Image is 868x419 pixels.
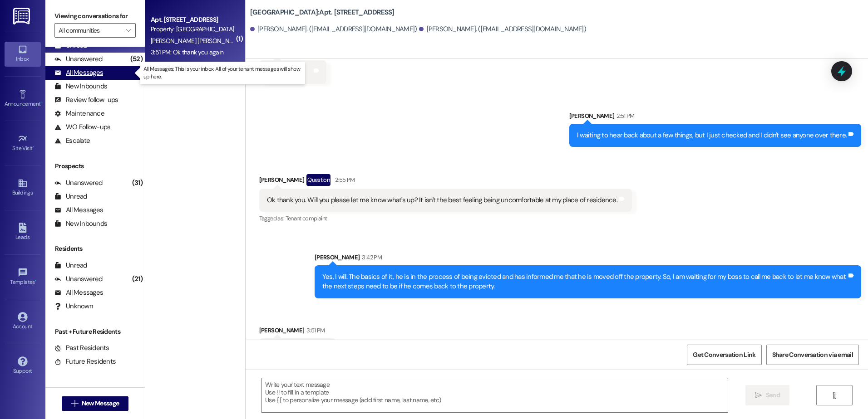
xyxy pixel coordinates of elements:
span: Tenant complaint [286,214,327,222]
a: Buildings [5,175,41,200]
div: [PERSON_NAME] [315,253,861,265]
div: [PERSON_NAME]. ([EMAIL_ADDRESS][DOMAIN_NAME]) [419,24,586,34]
div: Tagged as: [259,212,632,225]
div: Maintenance [54,109,104,118]
div: Ok thank you. Will you please let me know what's up? It isn't the best feeling being uncomfortabl... [267,195,617,205]
div: Review follow-ups [54,95,118,105]
div: Apt. [STREET_ADDRESS] [151,15,235,24]
div: 3:51 PM [304,326,325,335]
button: New Message [62,396,129,411]
div: [PERSON_NAME]. ([EMAIL_ADDRESS][DOMAIN_NAME]) [250,24,417,34]
div: 3:42 PM [360,253,381,262]
a: Site Visit • [5,131,41,156]
i:  [831,392,838,399]
b: [GEOGRAPHIC_DATA]: Apt. [STREET_ADDRESS] [250,8,395,17]
span: • [33,144,34,150]
label: Viewing conversations for [54,9,136,23]
button: Share Conversation via email [766,345,859,365]
img: ResiDesk Logo [13,8,32,24]
div: [PERSON_NAME] [259,174,632,189]
div: 2:55 PM [333,175,355,185]
div: 3:51 PM: Ok thank you again [151,48,223,56]
div: [PERSON_NAME] [259,326,336,338]
div: (21) [130,272,145,286]
a: Inbox [5,42,41,66]
div: Unread [54,192,87,201]
div: I waiting to hear back about a few things, but I just checked and I didn't see anyone over there. [577,131,847,140]
span: New Message [82,399,119,408]
div: Prospects [45,161,145,171]
div: Unread [54,261,87,270]
div: All Messages [54,288,103,297]
button: Get Conversation Link [687,345,761,365]
div: Unanswered [54,274,103,284]
div: Unknown [54,302,93,311]
div: Past Residents [54,343,109,353]
span: [PERSON_NAME] [PERSON_NAME] [151,37,246,45]
div: All Messages [54,205,103,215]
div: Future Residents [54,357,116,366]
div: (52) [128,52,145,66]
div: Property: [GEOGRAPHIC_DATA] [151,24,235,34]
p: All Messages: This is your inbox. All of your tenant messages will show up here. [143,65,301,81]
div: Residents [45,244,145,253]
span: Share Conversation via email [772,350,853,360]
div: Yes, I will. The basics of it, he is in the process of being evicted and has informed me that he ... [322,272,847,292]
div: Escalate [54,136,90,146]
a: Templates • [5,265,41,289]
div: New Inbounds [54,82,107,91]
i:  [126,27,131,34]
div: All Messages [54,68,103,78]
div: 2:51 PM [614,111,634,121]
div: Past + Future Residents [45,327,145,336]
div: Unanswered [54,54,103,64]
a: Support [5,354,41,378]
div: Unanswered [54,178,103,188]
div: WO Follow-ups [54,122,110,132]
div: New Inbounds [54,219,107,229]
span: • [35,278,36,284]
div: [PERSON_NAME] [569,111,861,124]
span: Send [766,390,780,400]
div: Question [306,174,330,185]
a: Account [5,309,41,334]
i:  [71,400,78,407]
span: • [40,99,42,106]
div: (31) [130,176,145,190]
span: Get Conversation Link [693,350,755,360]
button: Send [745,385,789,405]
input: All communities [59,23,121,38]
i:  [755,392,762,399]
a: Leads [5,220,41,244]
